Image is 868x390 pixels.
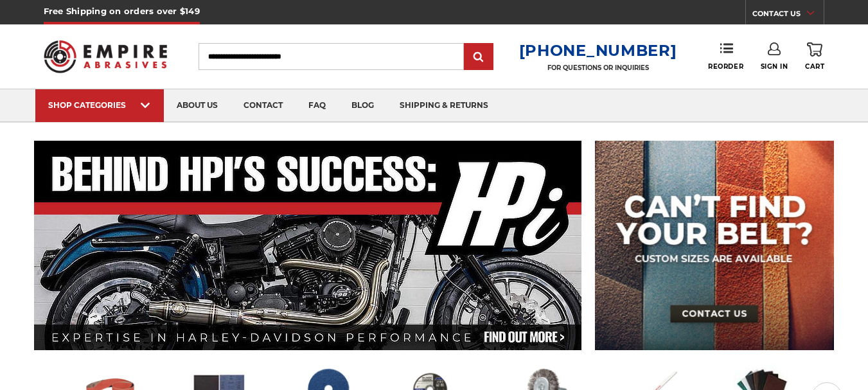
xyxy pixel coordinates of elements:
a: faq [296,89,339,122]
p: FOR QUESTIONS OR INQUIRIES [519,64,677,72]
a: CONTACT US [752,6,824,24]
input: Submit [466,44,492,70]
img: promo banner for custom belts. [595,141,834,350]
a: Cart [805,42,824,71]
a: shipping & returns [387,89,501,122]
span: Sign In [761,62,788,71]
span: Reorder [708,62,743,71]
a: Reorder [708,42,743,70]
img: Banner for an interview featuring Horsepower Inc who makes Harley performance upgrades featured o... [34,141,582,350]
a: blog [339,89,387,122]
span: Cart [805,62,824,71]
a: about us [164,89,231,122]
a: contact [231,89,296,122]
a: [PHONE_NUMBER] [519,41,677,60]
div: SHOP CATEGORIES [48,100,151,110]
img: Empire Abrasives [44,32,167,80]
